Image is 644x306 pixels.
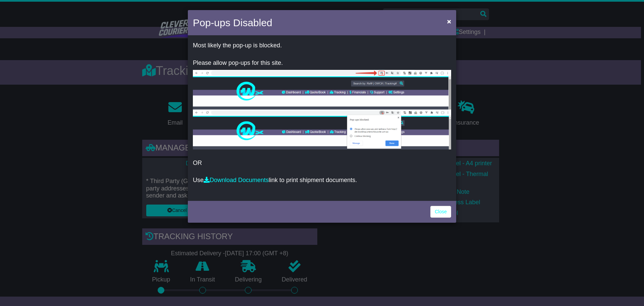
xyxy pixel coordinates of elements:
button: Close [444,14,454,28]
img: allow-popup-1.png [193,70,451,110]
p: Please allow pop-ups for this site. [193,59,451,67]
h4: Pop-ups Disabled [193,15,272,30]
a: Download Documents [204,177,269,183]
div: OR [188,37,456,199]
p: Use link to print shipment documents. [193,177,451,184]
img: allow-popup-2.png [193,110,451,149]
span: × [447,17,451,25]
p: Most likely the pop-up is blocked. [193,42,451,49]
a: Close [430,206,451,218]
